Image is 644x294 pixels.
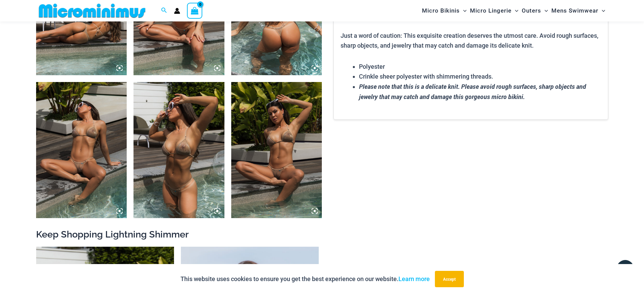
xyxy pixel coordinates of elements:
span: Menu Toggle [512,2,518,19]
img: Lightning Shimmer Glittering Dunes 317 Tri Top 469 Thong [36,82,127,218]
p: This website uses cookies to ensure you get the best experience on our website. [180,274,430,284]
span: Menu Toggle [598,2,605,19]
a: OutersMenu ToggleMenu Toggle [520,2,550,19]
a: Account icon link [174,8,180,14]
h2: Keep Shopping Lightning Shimmer [36,228,608,240]
a: Mens SwimwearMenu ToggleMenu Toggle [550,2,607,19]
span: Outers [522,2,541,19]
a: Search icon link [161,6,167,15]
li: Polyester [359,62,601,72]
nav: Site Navigation [419,1,608,20]
span: Micro Lingerie [470,2,512,19]
a: Micro BikinisMenu ToggleMenu Toggle [420,2,468,19]
span: Menu Toggle [541,2,548,19]
span: Mens Swimwear [551,2,598,19]
span: Menu Toggle [460,2,467,19]
img: Lightning Shimmer Glittering Dunes 317 Tri Top 469 Thong [231,82,322,218]
a: Micro LingerieMenu ToggleMenu Toggle [468,2,520,19]
button: Accept [435,271,464,287]
li: Crinkle sheer polyester with shimmering threads. [359,71,601,82]
img: Lightning Shimmer Glittering Dunes 317 Tri Top 469 Thong [133,82,224,218]
img: MM SHOP LOGO FLAT [36,3,148,18]
span: Micro Bikinis [422,2,460,19]
a: Learn more [398,275,430,282]
strong: Please note that this is a delicate knit. Please avoid rough surfaces, sharp objects and jewelry ... [359,82,586,101]
a: View Shopping Cart, empty [187,3,203,18]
